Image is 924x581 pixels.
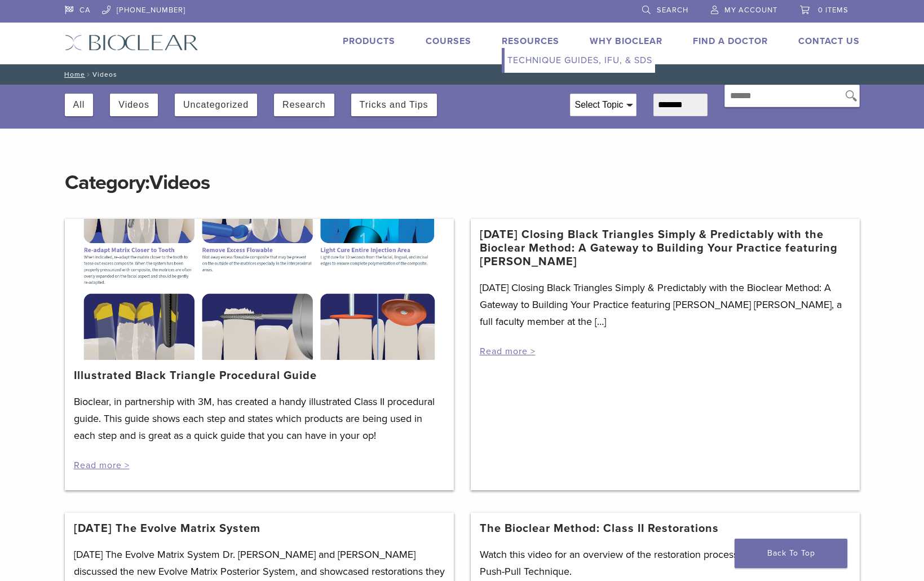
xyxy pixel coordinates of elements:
[65,147,860,196] h1: Category:
[590,36,662,47] a: Why Bioclear
[480,546,851,580] p: Watch this video for an overview of the restoration process, including the Spot-Weld Push-Pull Te...
[480,279,851,330] p: [DATE] Closing Black Triangles Simply & Predictably with the Bioclear Method: A Gateway to Buildi...
[74,369,317,382] a: Illustrated Black Triangle Procedural Guide
[65,34,198,51] img: Bioclear
[657,6,688,15] span: Search
[426,36,471,47] a: Courses
[693,36,768,47] a: Find A Doctor
[282,94,325,116] button: Research
[480,228,851,269] a: [DATE] Closing Black Triangles Simply & Predictably with the Bioclear Method: A Gateway to Buildi...
[73,94,85,116] button: All
[183,94,249,116] button: Uncategorized
[74,522,260,535] a: [DATE] The Evolve Matrix System
[118,94,149,116] button: Videos
[571,94,636,116] div: Select Topic
[735,539,847,568] a: Back To Top
[480,346,536,357] a: Read more >
[724,6,777,15] span: My Account
[61,71,85,78] a: Home
[798,36,860,47] a: Contact Us
[502,36,559,47] a: Resources
[74,393,445,444] p: Bioclear, in partnership with 3M, has created a handy illustrated Class II procedural guide. This...
[149,170,210,195] span: Videos
[56,64,868,85] nav: Videos
[343,36,395,47] a: Products
[480,522,719,535] a: The Bioclear Method: Class II Restorations
[74,460,130,471] a: Read more >
[505,48,655,73] a: Technique Guides, IFU, & SDS
[818,6,848,15] span: 0 items
[360,94,428,116] button: Tricks and Tips
[85,72,92,77] span: /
